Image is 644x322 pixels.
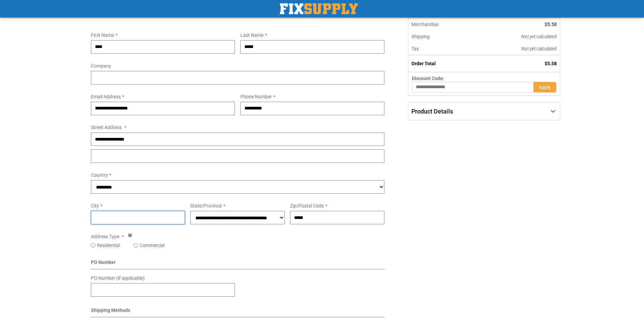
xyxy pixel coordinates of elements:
[91,234,119,239] span: Address Type
[280,3,358,14] img: Fix Industrial Supply
[97,242,120,249] label: Residential
[91,63,111,69] span: Company
[240,32,263,38] span: Last Name
[91,307,385,317] div: Shipping Methods
[411,61,436,66] strong: Order Total
[411,34,430,39] span: Shipping
[521,34,557,39] span: Not yet calculated
[240,94,272,99] span: Phone Number
[545,61,557,66] span: $5.58
[521,46,557,51] span: Not yet calculated
[91,203,99,208] span: City
[408,18,476,30] th: Merchandise
[91,172,108,178] span: Country
[280,3,358,14] a: store logo
[91,259,385,269] div: PO Number
[91,94,121,99] span: Email Address
[411,108,453,115] span: Product Details
[408,43,476,55] th: Tax
[190,203,222,208] span: State/Province
[545,22,557,27] span: $5.58
[91,32,114,38] span: First Name
[91,125,122,130] span: Street Address
[140,242,165,249] label: Commercial
[533,82,556,93] button: Apply
[539,84,551,90] span: Apply
[290,203,324,208] span: Zip/Postal Code
[412,76,444,81] span: Discount Code:
[91,275,145,281] span: PO Number (if applicable)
